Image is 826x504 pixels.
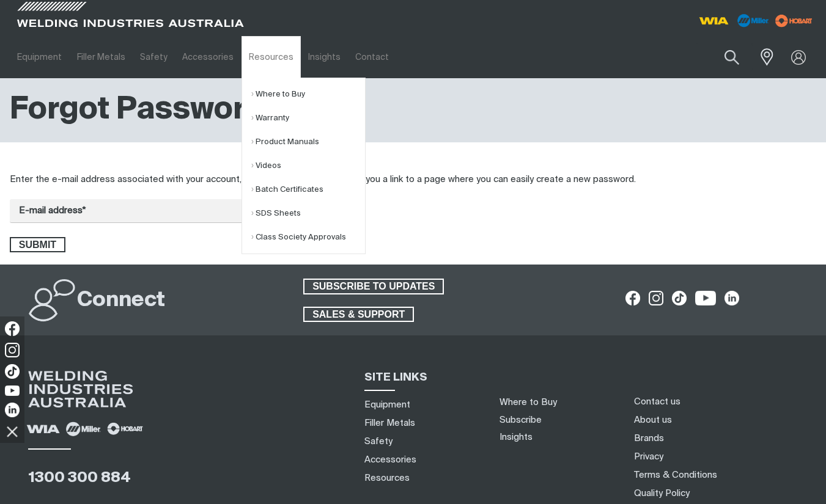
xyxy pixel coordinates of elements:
button: Search products [711,43,753,71]
a: Equipment [10,36,69,78]
img: hide socials [2,421,23,442]
div: Enter the e-mail address associated with your account, then click Submit. We'll email you a link ... [10,173,816,187]
a: Accessories [175,36,241,78]
h1: Forgot Password [10,90,265,130]
a: Safety [364,435,393,448]
a: Terms & Conditions [634,469,717,481]
a: About us [634,414,672,426]
input: Product name or item number... [696,43,753,71]
img: YouTube [5,385,20,396]
a: Privacy [634,450,663,463]
nav: Footer [629,392,820,502]
nav: Sitemap [360,395,484,487]
a: Filler Metals [364,417,415,429]
a: SUBSCRIBE TO UPDATES [303,279,444,294]
a: SALES & SUPPORT [303,307,414,323]
a: Insights [301,36,348,78]
ul: Resources Submenu [242,78,366,254]
a: Resources [242,36,301,78]
a: Resources [364,472,410,484]
a: Batch Certificates [251,178,365,202]
span: SITE LINKS [364,372,427,383]
nav: Main [10,36,614,78]
a: Videos [251,154,365,178]
img: TikTok [5,364,20,379]
img: miller [772,12,816,30]
span: SALES & SUPPORT [304,307,413,323]
img: Facebook [5,321,20,336]
a: Contact us [634,395,680,408]
a: Quality Policy [634,487,690,500]
a: Insights [500,433,533,442]
a: Brands [634,432,664,445]
span: SUBSCRIBE TO UPDATES [304,279,443,294]
h2: Connect [77,287,165,314]
a: Subscribe [500,415,542,425]
a: Equipment [364,398,410,411]
span: Submit [11,237,64,253]
a: Where to Buy [251,82,365,106]
a: Warranty [251,106,365,130]
a: SDS Sheets [251,202,365,225]
a: Filler Metals [69,36,132,78]
button: Submit forgot password request [10,237,65,253]
a: Contact [348,36,396,78]
a: Class Society Approvals [251,225,365,249]
img: Instagram [5,343,20,357]
a: Accessories [364,453,416,466]
a: Product Manuals [251,130,365,154]
a: Where to Buy [500,398,557,407]
a: Safety [133,36,175,78]
img: LinkedIn [5,403,20,417]
a: 1300 300 884 [28,470,131,485]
